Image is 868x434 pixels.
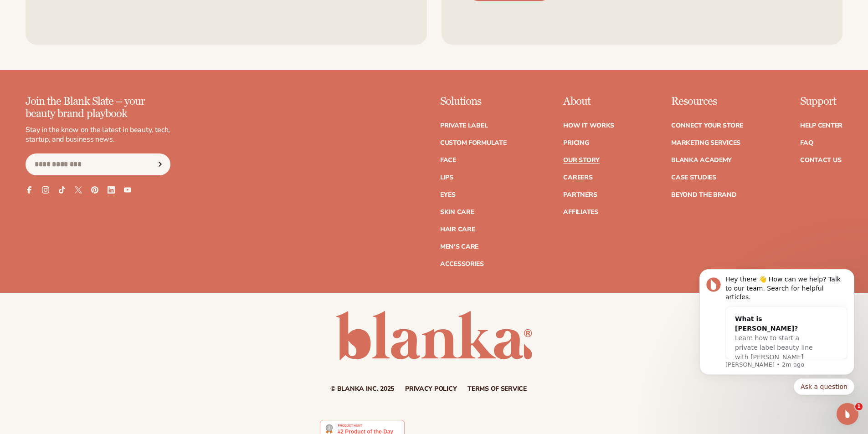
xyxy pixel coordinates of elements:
a: Beyond the brand [671,192,737,198]
a: Connect your store [671,123,743,129]
a: Skin Care [440,209,474,215]
a: Men's Care [440,244,478,250]
p: Solutions [440,96,507,107]
a: FAQ [800,140,813,146]
span: 1 [855,403,863,410]
a: Help Center [800,123,842,129]
a: Face [440,157,456,163]
iframe: Intercom live chat [837,403,858,425]
a: Pricing [563,140,589,146]
a: Affiliates [563,209,598,215]
a: Case Studies [671,174,716,181]
a: Privacy policy [405,386,457,392]
iframe: Intercom notifications message [686,248,868,409]
button: Subscribe [150,153,170,175]
p: Support [800,96,842,107]
a: Terms of service [467,386,527,392]
a: Private label [440,123,488,129]
a: Blanka Academy [671,157,732,163]
a: How It Works [563,123,614,129]
a: Contact Us [800,157,841,163]
p: Resources [671,96,743,107]
a: Hair Care [440,226,475,233]
a: Accessories [440,261,484,267]
p: Join the Blank Slate – your beauty brand playbook [26,96,170,120]
a: Our Story [563,157,599,163]
p: About [563,96,614,107]
a: Careers [563,174,592,181]
a: Partners [563,192,597,198]
a: Lips [440,174,453,181]
a: Marketing services [671,140,740,146]
a: Custom formulate [440,140,507,146]
a: Eyes [440,192,456,198]
small: © Blanka Inc. 2025 [330,384,394,393]
p: Stay in the know on the latest in beauty, tech, startup, and business news. [26,125,170,144]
